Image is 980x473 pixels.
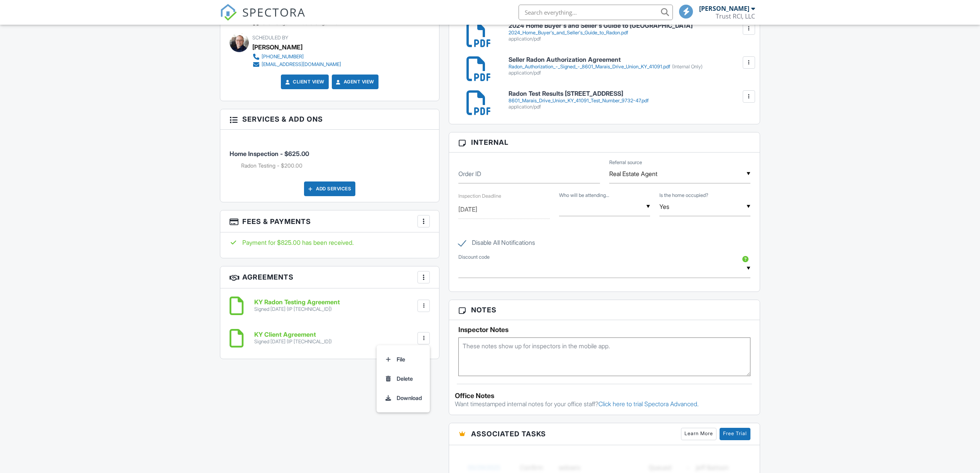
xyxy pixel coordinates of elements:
[254,299,340,312] a: KY Radon Testing Agreement Signed [DATE] (IP [TECHNICAL_ID])
[381,388,425,408] a: Download
[242,4,306,20] span: SPECTORA
[335,78,374,86] a: Agent View
[262,61,341,68] div: [EMAIL_ADDRESS][DOMAIN_NAME]
[241,162,430,170] li: Add on: Radon Testing
[262,54,304,60] div: [PHONE_NUMBER]
[381,369,425,388] a: Delete
[681,428,716,440] a: Learn More
[699,5,749,12] div: [PERSON_NAME]
[455,400,754,408] p: Want timestamped internal notes for your office staff?
[509,56,750,63] h6: Seller Radon Authorization Agreement
[519,5,673,20] input: Search everything...
[716,12,755,20] div: Trust RCI, LLC
[458,239,535,249] label: Disable All Notifications
[659,192,708,199] label: Is the home occupied?
[455,392,754,400] div: Office Notes
[220,109,439,129] h3: Services & Add ons
[304,181,355,196] div: Add Services
[252,61,341,68] a: [EMAIL_ADDRESS][DOMAIN_NAME]
[458,193,501,199] label: Inspection Deadline
[672,64,703,70] span: (Internal Only)
[509,70,750,76] div: application/pdf
[254,339,332,345] div: Signed [DATE] (IP [TECHNICAL_ID])
[230,136,430,176] li: Service: Home Inspection
[509,30,750,36] div: 2024_Home_Buyer's_and_Seller's_Guide_to_Radon.pdf
[509,22,750,29] h6: 2024 Home Buyer's and Seller's Guide to [GEOGRAPHIC_DATA]
[509,64,750,70] div: Radon_Authorization_-_Signed_-_8601_Marais_Drive_Union_KY_41091.pdf
[284,78,324,86] a: Client View
[254,331,332,338] h6: KY Client Agreement
[458,170,481,178] label: Order ID
[254,306,340,312] div: Signed [DATE] (IP [TECHNICAL_ID])
[252,53,341,61] a: [PHONE_NUMBER]
[509,90,750,97] h6: Radon Test Results [STREET_ADDRESS]
[449,300,760,320] h3: Notes
[720,428,750,440] a: Free Trial
[302,20,338,26] span: Seller's Agent -
[230,150,309,158] span: Home Inspection - $625.00
[458,326,750,334] h5: Inspector Notes
[509,56,750,76] a: Seller Radon Authorization Agreement Radon_Authorization_-_Signed_-_8601_Marais_Drive_Union_KY_41...
[458,200,549,219] input: Select Date
[254,299,340,306] h6: KY Radon Testing Agreement
[335,20,338,26] strong: 0
[230,238,430,247] div: Payment for $825.00 has been received.
[609,159,642,166] label: Referral source
[559,192,609,199] label: Who will be attending the inspection?
[220,210,439,232] h3: Fees & Payments
[254,331,332,345] a: KY Client Agreement Signed [DATE] (IP [TECHNICAL_ID])
[509,98,750,104] div: 8601_Marais_Drive_Union_KY_41091_Test_Number_9732-47.pdf
[509,36,750,42] div: application/pdf
[381,350,425,369] a: File
[220,4,237,21] img: The Best Home Inspection Software - Spectora
[509,104,750,110] div: application/pdf
[458,254,490,261] label: Discount code
[449,132,760,153] h3: Internal
[220,10,306,27] a: SPECTORA
[471,429,546,439] span: Associated Tasks
[252,35,288,41] span: Scheduled By
[509,90,750,110] a: Radon Test Results [STREET_ADDRESS] 8601_Marais_Drive_Union_KY_41091_Test_Number_9732-47.pdf appl...
[598,400,699,408] a: Click here to trial Spectora Advanced.
[220,266,439,288] h3: Agreements
[252,41,302,53] div: [PERSON_NAME]
[509,22,750,42] a: 2024 Home Buyer's and Seller's Guide to [GEOGRAPHIC_DATA] 2024_Home_Buyer's_and_Seller's_Guide_to...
